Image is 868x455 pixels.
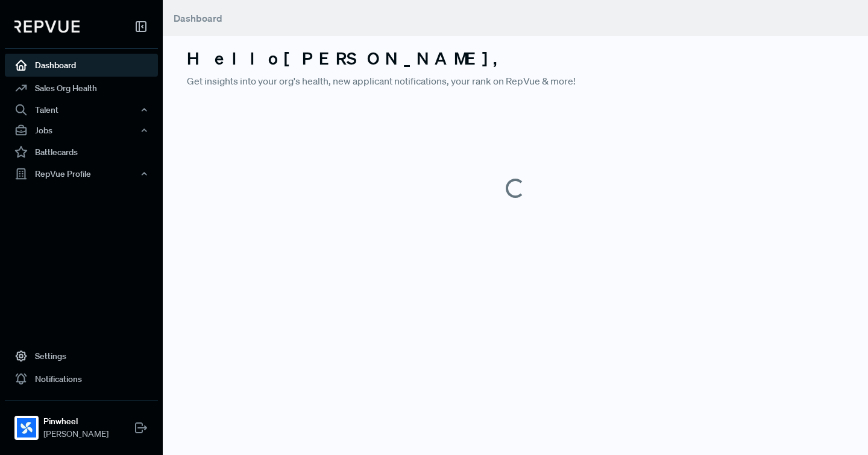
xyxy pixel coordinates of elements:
a: Settings [5,345,158,367]
button: Talent [5,100,158,120]
button: RepVue Profile [5,164,158,184]
strong: Pinwheel [43,415,108,428]
a: Sales Org Health [5,77,158,100]
button: Jobs [5,120,158,141]
span: Dashboard [174,12,222,24]
span: [PERSON_NAME] [43,428,108,441]
a: Notifications [5,367,158,390]
img: Pinwheel [17,418,36,437]
img: RepVue [14,21,80,33]
h3: Hello [PERSON_NAME] , [187,48,844,69]
a: Battlecards [5,141,158,164]
p: Get insights into your org's health, new applicant notifications, your rank on RepVue & more! [187,74,844,88]
a: Dashboard [5,54,158,77]
a: PinwheelPinwheel[PERSON_NAME] [5,400,158,445]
